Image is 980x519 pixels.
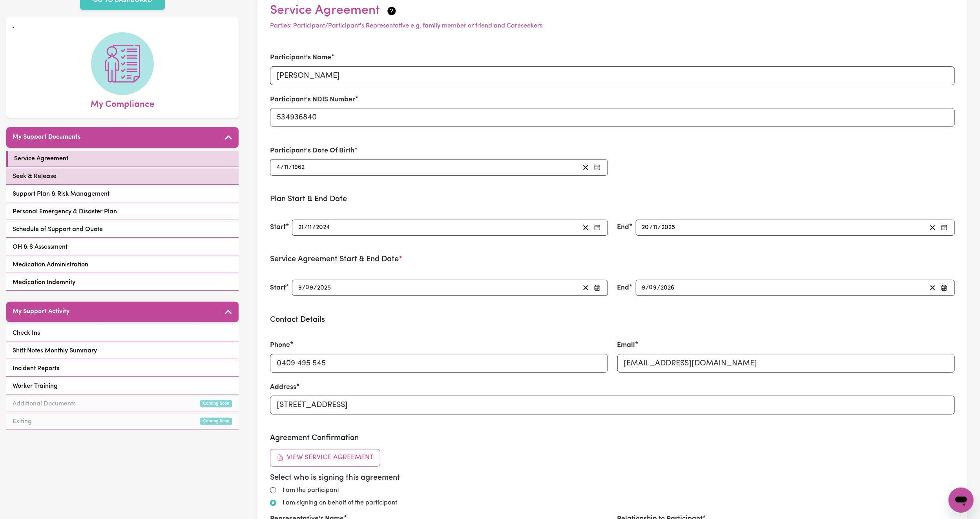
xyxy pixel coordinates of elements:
[270,95,355,105] label: Participant's NDIS Number
[13,32,232,112] a: My Compliance
[6,186,239,202] a: Support Plan & Risk Management
[13,207,117,216] span: Personal Emergency & Disaster Plan
[270,473,955,482] h5: Select who is signing this agreement
[13,328,40,338] span: Check Ins
[200,418,232,425] small: Coming Soon
[284,162,289,173] input: --
[270,382,296,392] label: Address
[6,222,239,238] a: Schedule of Support and Quote
[6,127,239,148] button: My Support Documents
[653,222,658,233] input: --
[270,315,955,325] h3: Contact Details
[13,417,32,426] span: Exiting
[6,361,239,377] a: Incident Reports
[649,285,653,291] span: 0
[13,308,69,315] h5: My Support Activity
[270,3,955,18] h2: Service Agreement
[270,222,286,233] label: Start
[13,134,80,141] h5: My Support Documents
[6,302,239,322] button: My Support Activity
[6,378,239,394] a: Worker Training
[312,224,316,231] span: /
[13,260,88,270] span: Medication Administration
[298,222,304,233] input: --
[270,340,290,350] label: Phone
[6,204,239,220] a: Personal Emergency & Disaster Plan
[317,282,332,293] input: ----
[6,151,239,167] a: Service Agreement
[305,285,309,291] span: 0
[646,284,649,292] span: /
[650,282,657,293] input: --
[200,400,232,407] small: Coming Soon
[91,95,154,112] span: My Compliance
[298,282,302,293] input: --
[270,21,955,31] p: Parties: Participant/Participant's Representative e.g. family member or friend and Careseekers
[13,364,59,373] span: Incident Reports
[13,242,68,252] span: OH & S Assessment
[283,486,339,495] label: I am the participant
[292,162,305,173] input: ----
[270,433,955,443] h3: Agreement Confirmation
[657,284,661,292] span: /
[617,222,630,233] label: End
[617,340,635,350] label: Email
[306,282,314,293] input: --
[283,498,397,508] label: I am signing on behalf of the participant
[270,283,286,293] label: Start
[307,222,312,233] input: --
[270,53,331,63] label: Participant's Name
[661,222,676,233] input: ----
[13,381,58,391] span: Worker Training
[6,275,239,291] a: Medication Indemnity
[13,225,103,234] span: Schedule of Support and Quote
[650,224,653,231] span: /
[270,449,380,466] button: View Service Agreement
[6,257,239,273] a: Medication Administration
[14,154,68,163] span: Service Agreement
[13,278,75,287] span: Medication Indemnity
[314,284,317,292] span: /
[270,255,955,264] h3: Service Agreement Start & End Date
[304,224,307,231] span: /
[617,283,630,293] label: End
[6,343,239,359] a: Shift Notes Monthly Summary
[6,169,239,185] a: Seek & Release
[6,325,239,341] a: Check Ins
[6,414,239,430] a: ExitingComing Soon
[658,224,661,231] span: /
[949,488,974,513] iframe: Button to launch messaging window, conversation in progress
[13,346,97,356] span: Shift Notes Monthly Summary
[642,282,646,293] input: --
[302,284,305,292] span: /
[270,146,354,156] label: Participant's Date Of Birth
[281,164,284,171] span: /
[6,239,239,255] a: OH & S Assessment
[13,189,109,199] span: Support Plan & Risk Management
[6,396,239,412] a: Additional DocumentsComing Soon
[270,194,955,204] h3: Plan Start & End Date
[316,222,331,233] input: ----
[13,172,57,181] span: Seek & Release
[289,164,292,171] span: /
[642,222,650,233] input: --
[276,162,281,173] input: --
[13,399,76,409] span: Additional Documents
[661,282,675,293] input: ----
